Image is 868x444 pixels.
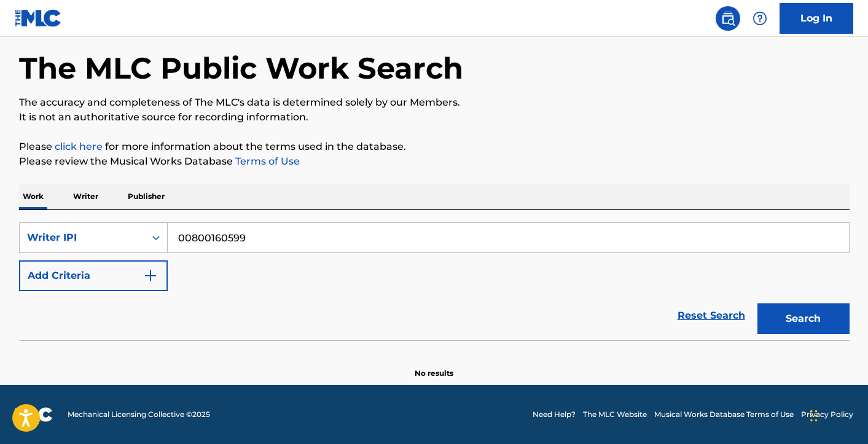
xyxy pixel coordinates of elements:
img: 9d2ae6d4665cec9f34b9.svg [143,268,158,283]
form: Search Form [19,222,850,340]
p: Work [19,184,47,209]
span: Mechanical Licensing Collective © 2025 [68,409,210,420]
a: Log In [780,3,853,34]
img: help [753,11,767,26]
img: search [721,11,735,26]
div: Help [748,6,772,31]
a: Musical Works Database Terms of Use [654,409,794,420]
p: The accuracy and completeness of The MLC's data is determined solely by our Members. [19,95,850,110]
img: logo [15,407,53,422]
div: Drag [810,397,818,434]
a: Terms of Use [233,155,300,167]
p: It is not an authoritative source for recording information. [19,110,850,125]
a: Reset Search [671,302,751,329]
p: Please for more information about the terms used in the database. [19,139,850,154]
h1: The MLC Public Work Search [19,50,463,87]
div: Writer IPI [27,230,138,245]
a: click here [55,141,103,152]
button: Search [757,303,850,334]
a: The MLC Website [583,409,647,420]
p: No results [415,353,453,379]
p: Writer [69,184,102,209]
img: MLC Logo [15,9,62,27]
a: Privacy Policy [801,409,853,420]
a: Public Search [716,6,740,31]
iframe: Chat Widget [807,385,868,444]
button: Add Criteria [19,260,168,291]
p: Publisher [124,184,168,209]
p: Please review the Musical Works Database [19,154,850,169]
a: Need Help? [533,409,576,420]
